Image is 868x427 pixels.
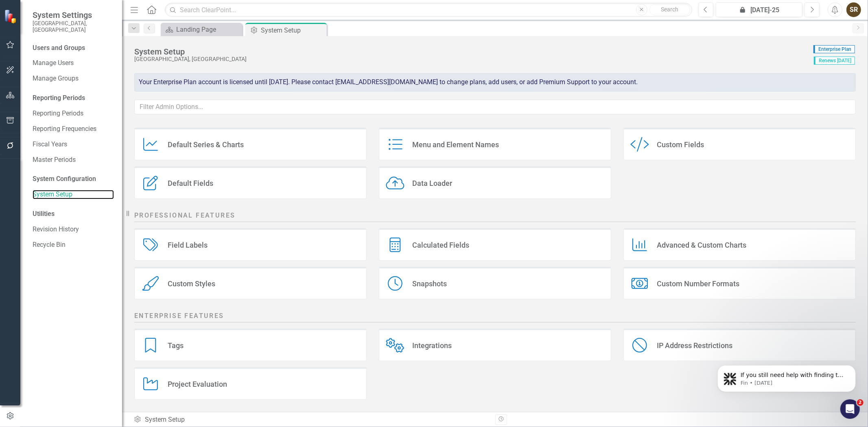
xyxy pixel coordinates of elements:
span: System Settings [33,10,114,20]
input: Search ClearPoint... [165,3,692,17]
div: Landing Page [176,24,240,35]
div: System Setup [133,415,489,425]
div: Custom Fields [657,140,704,149]
a: Reporting Frequencies [33,124,114,134]
a: Master Periods [33,155,114,165]
input: Filter Admin Options... [134,100,856,115]
iframe: Intercom live chat [840,399,860,419]
a: System Setup [33,190,114,199]
a: Recycle Bin [33,240,114,250]
div: IP Address Restrictions [657,341,732,350]
div: Project Evaluation [168,379,227,389]
a: Reporting Periods [33,109,114,118]
div: System Configuration [33,174,114,184]
div: Integrations [412,341,452,350]
a: Revision History [33,225,114,234]
div: Utilities [33,209,114,219]
a: Fiscal Years [33,140,114,149]
a: Landing Page [163,24,240,35]
div: [DATE]-25 [719,5,800,15]
div: [GEOGRAPHIC_DATA], [GEOGRAPHIC_DATA] [134,56,809,62]
button: SR [846,2,861,17]
span: Renews [DATE] [814,57,855,65]
h2: Professional Features [134,211,856,222]
a: Manage Users [33,59,114,68]
div: System Setup [261,25,325,35]
a: Manage Groups [33,74,114,83]
div: Tags [168,341,184,350]
img: ClearPoint Strategy [4,9,18,24]
div: Your Enterprise Plan account is licensed until [DATE]. Please contact [EMAIL_ADDRESS][DOMAIN_NAME... [134,73,856,91]
div: Menu and Element Names [412,140,499,149]
div: Custom Number Formats [657,279,739,288]
span: Search [661,6,678,13]
button: [DATE]-25 [716,2,802,17]
div: Custom Styles [168,279,215,288]
div: Default Series & Charts [168,140,244,149]
div: Field Labels [168,240,208,250]
span: 2 [857,399,864,406]
div: Default Fields [168,179,213,188]
div: Data Loader [412,179,452,188]
div: Users and Groups [33,44,114,53]
div: System Setup [134,47,809,56]
div: Reporting Periods [33,94,114,103]
iframe: Intercom notifications message [705,348,868,405]
div: Snapshots [412,279,447,288]
button: Search [649,4,690,15]
span: Enterprise Plan [813,45,855,53]
small: [GEOGRAPHIC_DATA], [GEOGRAPHIC_DATA] [33,20,114,33]
div: Advanced & Custom Charts [657,240,746,250]
div: Calculated Fields [412,240,469,250]
h2: Enterprise Features [134,312,856,322]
